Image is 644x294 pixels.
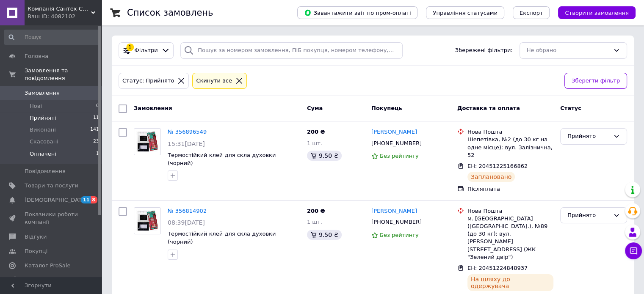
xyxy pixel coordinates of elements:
[28,13,102,20] div: Ваш ID: 4082102
[134,208,160,234] img: Фото товару
[25,89,60,97] span: Замовлення
[121,77,176,85] div: Статус: Прийнято
[194,77,234,85] div: Cкинути все
[467,265,528,271] span: ЕН: 20451224848937
[567,132,610,141] div: Прийнято
[28,5,91,13] span: Компанія Сантех-Скло
[467,163,528,169] span: ЕН: 20451225166862
[168,129,207,135] a: № 356896549
[371,128,417,136] a: [PERSON_NAME]
[30,126,56,134] span: Виконані
[567,211,610,220] div: Прийнято
[370,217,423,228] div: [PHONE_NUMBER]
[558,6,636,19] button: Створити замовлення
[467,172,515,182] div: Заплановано
[25,262,70,269] span: Каталог ProSale
[25,182,78,190] span: Товари та послуги
[307,151,342,161] div: 9.50 ₴
[25,233,47,241] span: Відгуки
[25,196,87,204] span: [DEMOGRAPHIC_DATA]
[168,231,276,245] a: Термостійкий клей для скла духовки (чорний)
[371,105,402,111] span: Покупець
[96,150,99,158] span: 1
[380,153,419,159] span: Без рейтингу
[550,9,636,16] a: Створити замовлення
[93,114,99,122] span: 11
[91,196,97,203] span: 8
[560,105,581,111] span: Статус
[96,102,99,110] span: 0
[426,6,504,19] button: Управління статусами
[307,140,322,146] span: 1 шт.
[30,102,42,110] span: Нові
[25,67,102,82] span: Замовлення та повідомлення
[380,232,419,238] span: Без рейтингу
[25,276,54,284] span: Аналітика
[135,47,158,55] span: Фільтри
[90,126,99,134] span: 141
[572,77,620,85] span: Зберегти фільтр
[370,138,423,149] div: [PHONE_NUMBER]
[307,129,325,135] span: 200 ₴
[565,10,629,16] span: Створити замовлення
[307,219,322,225] span: 1 шт.
[455,47,513,55] span: Збережені фільтри:
[25,211,78,226] span: Показники роботи компанії
[168,208,207,214] a: № 356814902
[520,10,543,16] span: Експорт
[297,6,417,19] button: Завантажити звіт по пром-оплаті
[564,73,627,89] button: Зберегти фільтр
[25,52,48,60] span: Головна
[180,42,403,59] input: Пошук за номером замовлення, ПІБ покупця, номером телефону, Email, номером накладної
[81,196,91,203] span: 11
[467,207,553,215] div: Нова Пошта
[168,219,205,226] span: 08:39[DATE]
[625,242,642,259] button: Чат з покупцем
[304,9,411,16] span: Завантажити звіт по пром-оплаті
[467,215,553,261] div: м. [GEOGRAPHIC_DATA] ([GEOGRAPHIC_DATA].), №89 (до 30 кг): вул. [PERSON_NAME][STREET_ADDRESS] (ЖК...
[467,274,553,291] div: На шляху до одержувача
[30,150,56,158] span: Оплачені
[4,30,100,45] input: Пошук
[307,208,325,214] span: 200 ₴
[30,114,56,122] span: Прийняті
[168,140,205,147] span: 15:31[DATE]
[30,138,58,146] span: Скасовані
[126,44,134,51] div: 1
[457,105,520,111] span: Доставка та оплата
[25,247,47,255] span: Покупці
[168,152,276,166] a: Термостійкий клей для скла духовки (чорний)
[134,105,172,111] span: Замовлення
[467,185,553,193] div: Післяплата
[467,136,553,159] div: Шепетівка, №2 (до 30 кг на одне місце): вул. Залізнична, 52
[127,8,213,18] h1: Список замовлень
[307,105,323,111] span: Cума
[307,230,342,240] div: 9.50 ₴
[134,207,161,234] a: Фото товару
[134,129,160,155] img: Фото товару
[433,10,498,16] span: Управління статусами
[371,207,417,215] a: [PERSON_NAME]
[134,128,161,155] a: Фото товару
[25,168,66,175] span: Повідомлення
[527,46,610,55] div: Не обрано
[513,6,550,19] button: Експорт
[93,138,99,146] span: 23
[467,128,553,136] div: Нова Пошта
